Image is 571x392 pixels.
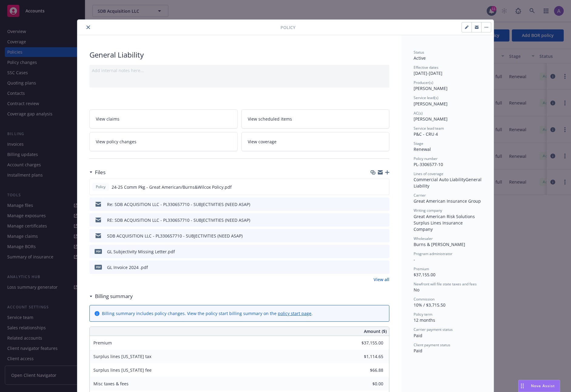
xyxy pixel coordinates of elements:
[414,111,423,116] span: AC(s)
[414,161,443,167] span: PL-3306577-10
[414,50,424,55] span: Status
[372,201,377,208] button: download file
[414,141,423,146] span: Stage
[364,328,387,334] span: Amount ($)
[414,156,438,161] span: Policy number
[107,264,148,271] div: GL Invoice 2024 .pdf
[414,177,465,182] span: Commercial Auto Liability
[92,67,387,74] div: Add internal notes here...
[414,312,432,317] span: Policy term
[89,109,238,128] a: View claims
[414,327,453,332] span: Carrier payment status
[96,116,119,122] span: View claims
[372,248,377,255] button: download file
[381,184,387,190] button: preview file
[280,24,295,31] span: Policy
[348,379,387,388] input: 0.00
[112,184,232,190] span: 24-25 Comm Pkg - Great American/Burns&Wilcox Policy.pdf
[372,264,377,271] button: download file
[414,198,481,204] span: Great American Insurance Group
[381,217,387,223] button: preview file
[248,138,277,145] span: View coverage
[414,214,476,232] span: Great American Risk Solutions Surplus Lines Insurance Company
[107,201,250,208] div: Re: SDB ACQUISITION LLC - PL330657710 - SUBJECTIVITIES (NEED ASAP)
[381,233,387,239] button: preview file
[241,132,390,151] a: View coverage
[531,383,555,388] span: Nova Assist
[414,342,450,347] span: Client payment status
[414,95,438,100] span: Service lead(s)
[95,168,106,176] h3: Files
[93,367,152,373] span: Surplus lines [US_STATE] fee
[414,297,435,302] span: Commission
[414,333,422,338] span: Paid
[414,208,442,213] span: Writing company
[414,171,443,176] span: Lines of coverage
[89,50,389,60] div: General Liability
[374,276,389,283] a: View all
[414,177,483,189] span: General Liability
[93,340,112,346] span: Premium
[414,257,415,262] span: -
[414,236,433,241] span: Wholesaler
[414,287,419,293] span: No
[371,184,376,190] button: download file
[95,249,102,254] span: pdf
[372,233,377,239] button: download file
[96,138,136,145] span: View policy changes
[414,80,433,85] span: Producer(s)
[89,168,106,176] div: Files
[241,109,390,128] a: View scheduled items
[107,233,243,239] div: SDB ACQUISITION LLC - PL330657710 - SUBJECTIVITIES (NEED ASAP)
[414,348,422,354] span: Paid
[414,101,448,107] span: [PERSON_NAME]
[414,55,426,61] span: Active
[107,217,250,223] div: RE: SDB ACQUISITION LLC - PL330657710 - SUBJECTIVITIES (NEED ASAP)
[348,366,387,375] input: 0.00
[89,132,238,151] a: View policy changes
[348,338,387,347] input: 0.00
[95,292,133,300] h3: Billing summary
[518,380,560,392] button: Nova Assist
[381,248,387,255] button: preview file
[348,352,387,361] input: 0.00
[414,131,438,137] span: P&C - CRU 4
[89,292,133,300] div: Billing summary
[85,24,92,31] button: close
[248,116,292,122] span: View scheduled items
[414,146,431,152] span: Renewal
[414,241,465,247] span: Burns & [PERSON_NAME]
[381,201,387,208] button: preview file
[414,272,435,277] span: $37,155.00
[414,116,448,122] span: [PERSON_NAME]
[414,266,429,271] span: Premium
[519,380,526,392] div: Drag to move
[102,310,313,317] div: Billing summary includes policy changes. View the policy start billing summary on the .
[381,264,387,271] button: preview file
[107,248,175,255] div: GL Subjectivity Missing Letter.pdf
[414,126,444,131] span: Service lead team
[372,217,377,223] button: download file
[414,85,448,91] span: [PERSON_NAME]
[95,265,102,269] span: pdf
[93,354,151,359] span: Surplus lines [US_STATE] tax
[414,317,435,323] span: 12 months
[414,281,477,287] span: Newfront will file state taxes and fees
[93,381,129,387] span: Misc taxes & fees
[414,302,445,308] span: 10% / $3,715.50
[414,251,452,256] span: Program administrator
[95,184,107,190] span: Policy
[414,65,482,76] div: [DATE] - [DATE]
[414,193,426,198] span: Carrier
[278,311,311,316] a: policy start page
[414,65,438,70] span: Effective dates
